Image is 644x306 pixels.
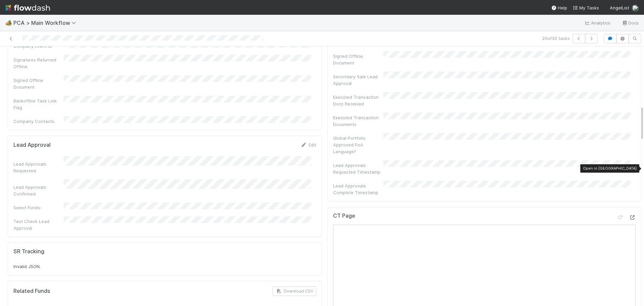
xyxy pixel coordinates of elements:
[13,142,51,148] h5: Lead Approval
[13,288,50,295] h5: Related Funds
[301,142,316,147] a: Edit
[333,73,383,87] div: Secondary Sale Lead Approval
[333,213,355,219] h5: CT Page
[13,248,44,255] h5: SR Tracking
[333,135,383,155] div: Global Portfolio Approved PoA Language?
[13,77,64,90] div: Signed Offline Document
[13,97,64,111] div: Backoffice Task Link Flag
[13,118,64,125] div: Company Contacts
[584,19,611,27] a: Analytics
[632,5,639,11] img: avatar_9ff82f50-05c7-4c71-8fc6-9a2e070af8b5.png
[333,114,383,128] div: Executed Transaction Documents
[542,35,570,42] span: 20 of 30 tasks
[13,56,64,70] div: Signatures Returned Offline
[333,182,383,196] div: Lead Approvals Complete Timestamp
[13,184,64,197] div: Lead Approvals Confirmed
[13,43,64,49] div: Company Event Id
[13,263,316,270] div: Invalid JSON.
[610,5,629,10] span: AngelList
[5,20,12,26] span: 🏕️
[13,204,64,211] div: Select Funds:
[551,4,567,11] div: Help
[333,53,383,66] div: Signed Offline Document
[273,287,316,296] button: Download CSV
[13,161,64,174] div: Lead Approvals Requested
[5,2,50,13] img: logo-inverted-e16ddd16eac7371096b0.svg
[622,19,639,27] a: Docs
[13,19,79,26] span: PCA > Main Workflow
[573,4,599,11] a: My Tasks
[333,94,383,107] div: Executed Transaction Docs Received
[13,218,64,231] div: Test Check Lead Approval
[333,162,383,175] div: Lead Approvals Requested Timestamp
[573,5,599,10] span: My Tasks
